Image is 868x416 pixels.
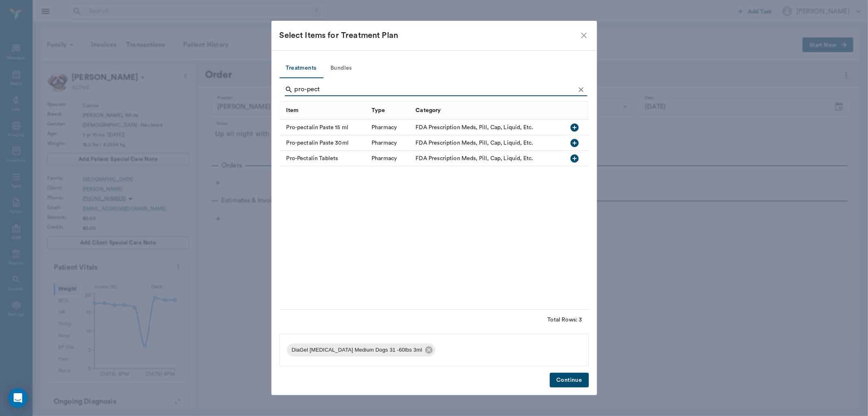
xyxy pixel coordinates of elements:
div: Item [280,101,368,120]
button: Bundles [323,59,360,78]
div: Pharmacy [372,139,397,147]
div: Pharmacy [372,123,397,132]
button: close [579,31,589,40]
button: Treatments [280,59,323,78]
div: Search [285,83,587,98]
div: DiaGel [MEDICAL_DATA] Medium Dogs 31 -60lbs 3ml [287,343,436,357]
div: Type [372,99,385,122]
div: FDA Prescription Meds, Pill, Cap, Liquid, Etc. [415,123,533,132]
div: FDA Prescription Meds, Pill, Cap, Liquid, Etc. [415,139,533,147]
div: Pro-pectalin Paste 30ml [280,135,368,151]
div: Open Intercom Messenger [8,388,28,408]
div: Type [367,101,411,120]
div: Pro-Pectalin Tablets [280,151,368,166]
span: DiaGel [MEDICAL_DATA] Medium Dogs 31 -60lbs 3ml [287,346,427,354]
div: Total Rows: 3 [548,316,582,324]
input: Find a treatment [295,83,575,96]
button: Continue [550,373,588,388]
div: Pharmacy [372,154,397,163]
div: Select Items for Treatment Plan [280,29,579,42]
div: Category [411,101,564,120]
div: FDA Prescription Meds, Pill, Cap, Liquid, Etc. [415,154,533,163]
div: Category [415,99,441,122]
div: Pro-pectalin Paste 15 ml [280,120,368,135]
div: Item [286,99,299,122]
button: Clear [575,84,587,96]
